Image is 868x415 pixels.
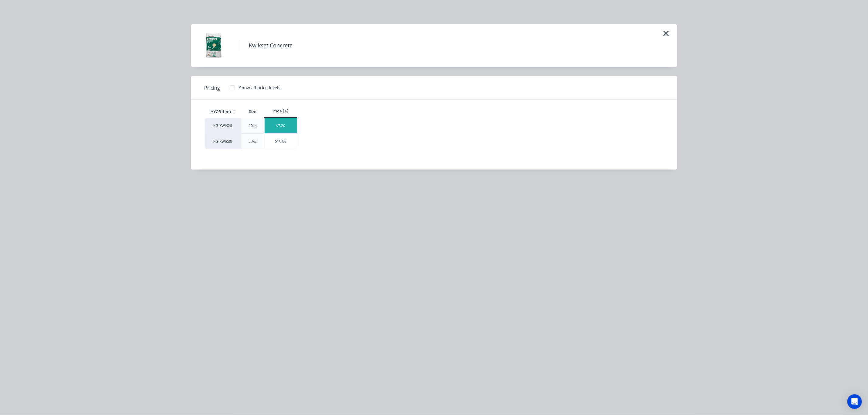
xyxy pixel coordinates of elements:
span: Pricing [204,84,220,91]
div: $10.80 [265,134,297,149]
div: Show all price levels [239,84,281,91]
div: KG-KWIK30 [205,133,241,149]
img: Kwikset Concrete [200,30,231,61]
div: Open Intercom Messenger [847,394,862,409]
div: Size [244,104,261,119]
div: 20kg [249,123,257,129]
div: 30kg [249,139,257,144]
div: KG-KWIK20 [205,118,241,133]
h4: Kwikset Concrete [240,40,302,51]
div: Price (A) [264,108,297,114]
div: MYOB Item # [205,106,241,118]
div: $7.20 [265,118,297,133]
